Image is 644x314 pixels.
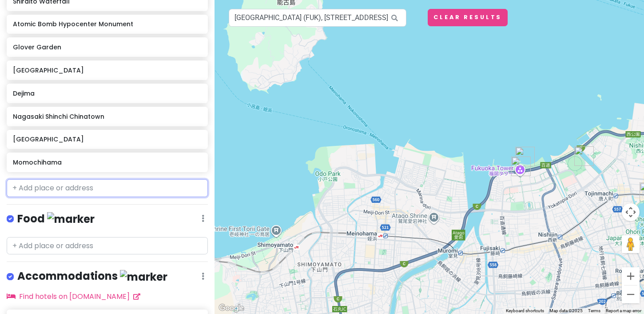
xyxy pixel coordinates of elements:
div: teamLab Forest Fukuoka [574,146,594,166]
button: Map camera controls [622,203,640,221]
h6: [GEOGRAPHIC_DATA] [13,135,202,143]
img: marker [120,270,167,284]
h6: Glover Garden [13,43,202,51]
span: Map data ©2025 [549,308,583,313]
img: Google [217,302,246,314]
input: Search a place [229,9,406,27]
h6: Atomic Bomb Hypocenter Monument [13,20,202,28]
a: Open this area in Google Maps (opens a new window) [217,302,246,314]
h6: Momochihama [13,158,202,166]
div: Momochihama [515,147,535,166]
button: Drag Pegman onto the map to open Street View [622,235,640,253]
h4: Accommodations [17,269,167,284]
img: marker [47,212,95,226]
h6: Dejima [13,89,202,97]
h4: Food [17,212,95,226]
button: Keyboard shortcuts [506,308,544,314]
h6: [GEOGRAPHIC_DATA] [13,66,202,74]
a: Terms (opens in new tab) [588,308,600,313]
button: Zoom out [622,286,640,303]
a: Report a map error [606,308,641,313]
a: Find hotels on [DOMAIN_NAME] [7,291,140,302]
div: Fukuoka Tower [511,157,531,176]
input: + Add place or address [7,237,208,255]
button: Clear Results [428,9,508,26]
h6: Nagasaki Shinchi Chinatown [13,113,202,121]
button: Zoom in [622,267,640,285]
input: + Add place or address [7,179,208,197]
